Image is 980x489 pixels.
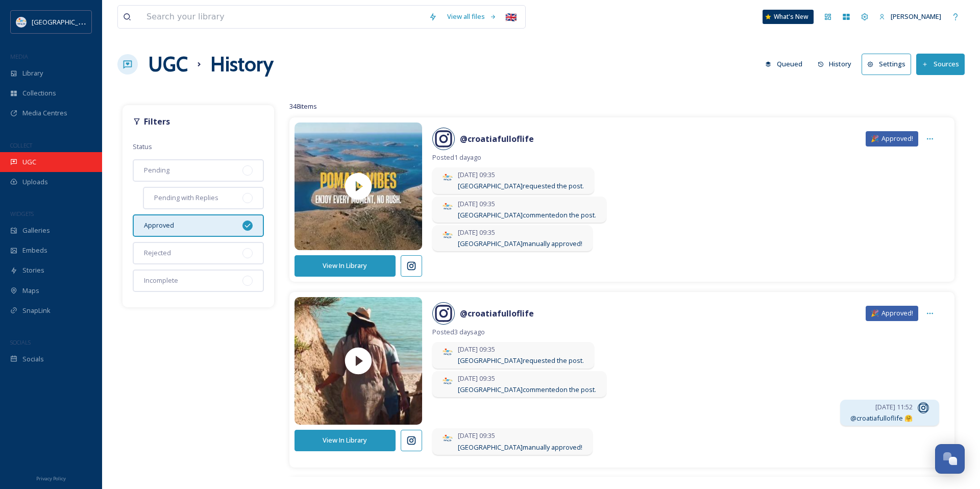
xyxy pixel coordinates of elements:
span: Incomplete [144,276,178,285]
span: MEDIA [10,53,28,60]
span: [GEOGRAPHIC_DATA] requested the post. [458,356,584,365]
span: 348 items [289,102,317,111]
span: COLLECT [10,141,32,149]
img: HTZ_logo_EN.svg [443,376,453,386]
button: Open Chat [935,444,965,474]
img: thumbnail [295,110,422,263]
img: HTZ_logo_EN.svg [443,230,453,240]
span: [GEOGRAPHIC_DATA] commented on the post. [458,210,596,220]
span: Approved [144,221,174,230]
img: HTZ_logo_EN.svg [443,433,453,444]
span: [DATE] 09:35 [458,345,584,354]
a: UGC [148,49,188,80]
strong: @ croatiafulloflife [460,133,534,144]
a: Queued [760,54,813,74]
span: Library [22,68,43,78]
span: Pending [144,165,169,175]
div: 🇬🇧 [502,8,520,26]
span: [GEOGRAPHIC_DATA] [32,17,96,27]
div: 🎉 [866,306,918,321]
button: View In Library [295,430,396,451]
span: SnapLink [22,306,51,315]
span: Approved! [881,308,913,318]
button: History [813,54,857,74]
span: [DATE] 09:35 [458,374,596,383]
span: Pending with Replies [154,193,218,203]
a: @croatiafulloflife [460,307,534,320]
img: HTZ_logo_EN.svg [443,173,453,183]
a: View all files [442,7,502,27]
span: [GEOGRAPHIC_DATA] requested the post. [458,181,584,191]
span: Uploads [22,177,48,187]
span: [GEOGRAPHIC_DATA] commented on the post. [458,385,596,395]
a: Settings [862,54,916,75]
span: Embeds [22,246,47,255]
span: [DATE] 11:52 [850,402,913,412]
a: @croatiafulloflife [460,133,534,145]
span: Stories [22,265,44,275]
span: [PERSON_NAME] [891,12,941,21]
span: [DATE] 09:35 [458,228,582,237]
span: [DATE] 09:35 [458,199,596,209]
img: HTZ_logo_EN.svg [16,17,27,27]
span: Posted 3 days ago [432,327,939,337]
span: Galleries [22,226,50,235]
span: Media Centres [22,108,67,118]
span: Privacy Policy [36,475,66,482]
h1: History [210,49,274,80]
img: HTZ_logo_EN.svg [443,202,453,212]
span: [GEOGRAPHIC_DATA] manually approved! [458,443,582,452]
strong: @ croatiafulloflife [460,308,534,319]
span: Socials [22,354,44,364]
button: Sources [916,54,965,75]
strong: Filters [144,116,170,127]
button: View In Library [295,255,396,276]
a: History [813,54,862,74]
span: @croatiafulloflife 🤗 [850,413,913,423]
span: UGC [22,157,36,167]
span: [DATE] 09:35 [458,170,584,180]
img: thumbnail [295,284,422,437]
img: HTZ_logo_EN.svg [443,347,453,357]
input: Search your library [141,6,424,28]
a: [PERSON_NAME] [874,7,946,27]
span: Rejected [144,248,171,258]
span: Collections [22,88,56,98]
span: [DATE] 09:35 [458,431,582,441]
span: WIDGETS [10,210,34,217]
button: Queued [760,54,807,74]
span: Approved! [881,134,913,143]
span: [GEOGRAPHIC_DATA] manually approved! [458,239,582,249]
span: Posted 1 day ago [432,153,939,162]
span: SOCIALS [10,338,31,346]
button: Settings [862,54,911,75]
span: Status [133,142,152,151]
div: 🎉 [866,131,918,146]
a: Privacy Policy [36,472,66,484]
a: What's New [763,10,814,24]
span: Maps [22,286,39,296]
